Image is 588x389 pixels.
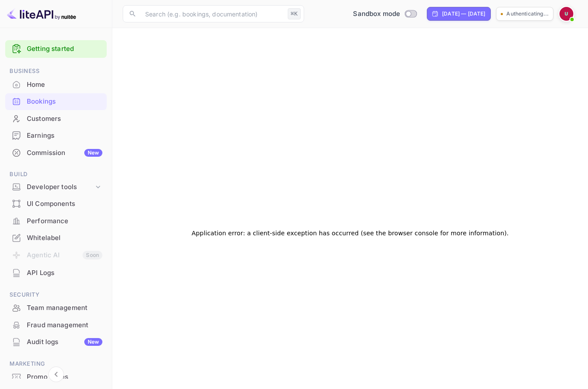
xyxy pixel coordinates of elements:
[27,114,102,124] div: Customers
[5,93,107,109] a: Bookings
[5,145,107,161] a: CommissionNew
[27,337,102,347] div: Audit logs
[350,9,420,19] div: Switch to Production mode
[5,265,107,281] a: API Logs
[5,93,107,110] div: Bookings
[5,300,107,316] a: Team management
[5,196,107,212] a: UI Components
[27,268,102,278] div: API Logs
[5,111,107,127] a: Customers
[27,131,102,141] div: Earnings
[27,80,102,90] div: Home
[5,359,107,369] span: Marketing
[5,334,107,350] a: Audit logsNew
[5,196,107,212] div: UI Components
[5,265,107,281] div: API Logs
[5,369,107,385] a: Promo codes
[353,9,400,19] span: Sandbox mode
[27,97,102,107] div: Bookings
[5,180,107,195] div: Developer tools
[5,230,107,246] a: Whitelabel
[27,233,102,243] div: Whitelabel
[27,44,102,54] a: Getting started
[5,76,107,92] a: Home
[559,7,573,21] img: User
[5,317,107,333] a: Fraud management
[84,338,102,346] div: New
[27,182,94,192] div: Developer tools
[5,300,107,316] div: Team management
[5,127,107,143] a: Earnings
[27,216,102,226] div: Performance
[27,372,102,382] div: Promo codes
[27,148,102,158] div: Commission
[5,334,107,351] div: Audit logsNew
[140,5,284,22] input: Search (e.g. bookings, documentation)
[27,320,102,330] div: Fraud management
[5,213,107,229] a: Performance
[5,66,107,76] span: Business
[5,111,107,127] div: Customers
[5,127,107,144] div: Earnings
[442,10,485,18] div: [DATE] — [DATE]
[84,149,102,157] div: New
[5,40,107,58] div: Getting started
[5,213,107,230] div: Performance
[288,8,301,19] div: ⌘K
[5,230,107,247] div: Whitelabel
[5,369,107,386] div: Promo codes
[506,10,549,18] p: Authenticating...
[7,7,76,21] img: LiteAPI logo
[192,227,509,239] h2: Application error: a client-side exception has occurred (see the browser console for more informa...
[5,145,107,161] div: CommissionNew
[5,76,107,93] div: Home
[5,290,107,300] span: Security
[27,199,102,209] div: UI Components
[5,170,107,179] span: Build
[48,367,64,382] button: Collapse navigation
[27,303,102,313] div: Team management
[5,317,107,334] div: Fraud management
